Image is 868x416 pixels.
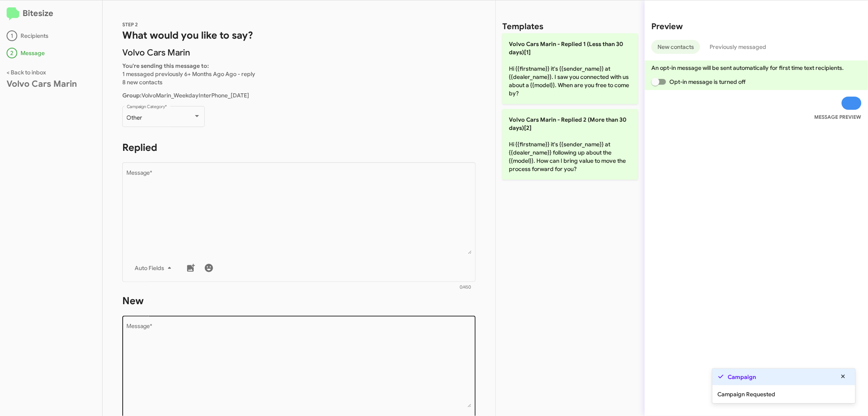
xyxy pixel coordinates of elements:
[651,64,861,72] p: An opt-in message will be sent automatically for first time text recipients.
[127,114,142,121] span: Other
[815,113,861,121] small: MESSAGE PREVIEW
[122,21,138,28] span: STEP 2
[7,7,19,21] img: logo-minimal.svg
[122,79,163,86] span: 8 new contacts
[657,40,694,54] span: New contacts
[651,20,861,33] h2: Preview
[122,294,476,307] h1: New
[7,80,96,88] div: Volvo Cars Marin
[502,33,638,104] p: Hi {{firstname}} it's {{sender_name}} at {{dealer_name}}. I saw you connected with us about a {{m...
[122,92,142,99] b: Group:
[460,285,472,290] mat-hint: 0/450
[7,7,96,21] h2: Bitesize
[502,20,543,33] h2: Templates
[7,30,17,41] div: 1
[502,109,638,180] p: Hi {{firstname}} it's {{sender_name}} at {{dealer_name}} following up about the {{model}}. How ca...
[7,48,96,58] div: Message
[128,261,181,275] button: Auto Fields
[509,116,626,132] span: Volvo Cars Marin - Replied 2 (More than 30 days)[2]
[651,40,700,54] button: New contacts
[122,29,476,42] h1: What would you like to say?
[122,62,209,69] b: You're sending this message to:
[703,40,772,54] button: Previously messaged
[728,373,756,381] strong: Campaign
[122,92,249,99] span: VolvoMarin_WeekdayInterPhone_[DATE]
[7,69,46,76] a: < Back to inbox
[122,70,255,78] span: 1 messaged previously 6+ Months Ago Ago - reply
[7,30,96,41] div: Recipients
[509,40,623,56] span: Volvo Cars Marin - Replied 1 (Less than 30 days)[1]
[7,48,17,58] div: 2
[710,40,766,54] span: Previously messaged
[669,77,746,87] span: Opt-in message is turned off
[122,141,476,154] h1: Replied
[712,385,855,403] div: Campaign Requested
[122,49,476,57] p: Volvo Cars Marin
[135,261,174,275] span: Auto Fields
